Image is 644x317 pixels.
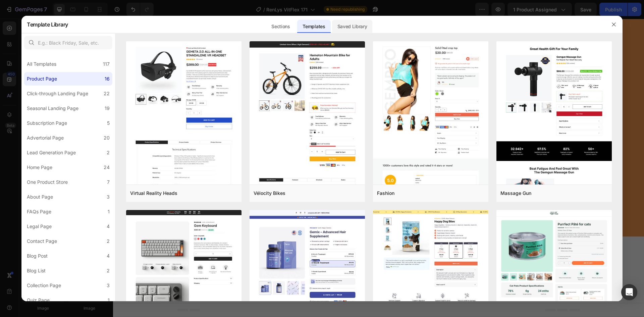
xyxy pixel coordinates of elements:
[297,20,330,33] div: Templates
[27,90,88,98] div: Click-through Landing Page
[105,75,110,83] div: 16
[130,189,177,197] div: Virtual Reality Heads
[107,252,110,260] div: 4
[107,267,110,275] div: 2
[107,193,110,201] div: 3
[107,149,110,157] div: 2
[332,20,373,33] div: Saved Library
[295,243,336,250] div: Add blank section
[27,119,67,127] div: Subscription Page
[104,163,110,171] div: 24
[107,119,110,127] div: 5
[193,243,234,250] div: Choose templates
[27,75,57,83] div: Product Page
[107,178,110,186] div: 7
[104,134,110,142] div: 20
[108,208,110,216] div: 1
[24,36,112,49] input: E.g.: Black Friday, Sale, etc.
[27,16,68,33] h2: Template Library
[27,267,46,275] div: Blog List
[271,70,467,90] h2: Rich Text Editor. Editing area: main
[271,71,458,89] strong: Enkel støtte for daglig balanse
[103,60,110,68] div: 117
[27,178,68,186] div: One Product Store
[107,237,110,245] div: 2
[27,104,78,112] div: Seasonal Landing Page
[245,251,281,257] span: from URL or image
[27,237,57,245] div: Contact Page
[271,71,466,89] p: ⁠⁠⁠⁠⁠⁠⁠
[107,222,110,230] div: 4
[27,193,53,201] div: About Page
[246,243,281,250] div: Generate layout
[266,20,295,33] div: Sections
[27,149,76,157] div: Lead Generation Page
[27,281,61,289] div: Collection Page
[254,189,285,197] div: Vélocity Bikes
[377,189,394,197] div: Fashion
[271,90,467,115] div: Rich Text Editor. Editing area: main
[105,104,110,112] div: 19
[27,208,51,216] div: FAQs Page
[107,281,110,289] div: 3
[27,134,64,142] div: Advertorial Page
[621,284,637,300] div: Open Intercom Messenger
[190,251,236,257] span: inspired by CRO experts
[27,163,52,171] div: Home Page
[104,90,110,98] div: 22
[108,296,110,304] div: 1
[27,296,50,304] div: Quiz Page
[500,189,531,197] div: Massage Gun
[27,222,52,230] div: Legal Page
[290,251,340,257] span: then drag & drop elements
[27,60,56,68] div: All Templates
[250,227,281,234] span: Add section
[27,252,48,260] div: Blog Post
[271,91,466,115] p: VitFlex er en lett måte å ta vare på deg selv uten stress. Bare noen få dråper gir naturlig støtt...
